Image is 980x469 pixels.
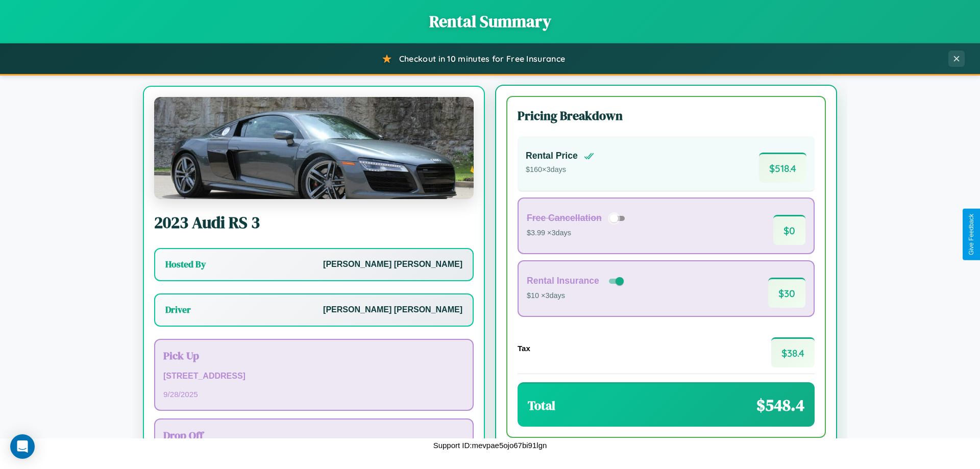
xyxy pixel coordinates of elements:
p: [STREET_ADDRESS] [163,369,464,384]
span: $ 30 [768,278,805,308]
h1: Rental Summary [10,10,970,33]
h2: 2023 Audi RS 3 [154,211,474,234]
span: $ 518.4 [759,153,806,183]
div: Open Intercom Messenger [10,434,35,459]
p: Support ID: mevpae5ojo67bi91lgn [433,438,547,452]
h3: Pricing Breakdown [518,107,815,124]
h4: Rental Insurance [527,276,599,286]
span: $ 38.4 [771,337,815,367]
img: Audi RS 3 [154,97,474,199]
p: $10 × 3 days [527,289,626,303]
p: 9 / 28 / 2025 [163,387,464,401]
h3: Pick Up [163,348,464,363]
h4: Tax [518,344,530,353]
span: Checkout in 10 minutes for Free Insurance [399,54,565,64]
span: $ 0 [773,215,805,245]
h4: Rental Price [526,151,578,161]
h3: Hosted By [165,258,206,270]
h3: Drop Off [163,428,464,442]
h4: Free Cancellation [527,213,602,224]
p: $ 160 × 3 days [526,163,594,177]
h3: Driver [165,304,191,316]
span: $ 548.4 [756,394,804,416]
p: [PERSON_NAME] [PERSON_NAME] [323,257,462,272]
p: $3.99 × 3 days [527,227,628,240]
p: [PERSON_NAME] [PERSON_NAME] [323,303,462,317]
h3: Total [528,397,555,414]
div: Give Feedback [968,214,975,255]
